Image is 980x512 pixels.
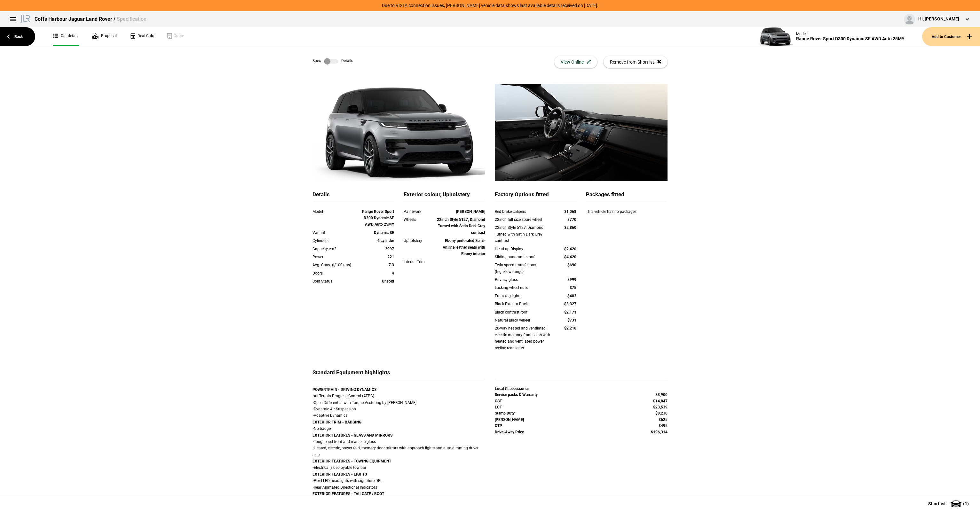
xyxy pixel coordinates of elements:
[495,246,552,252] div: Head-up Display
[437,217,485,235] strong: 22inch Style 5127, Diamond Turned with Satin Dark Grey contrast
[312,369,485,380] div: Standard Equipment highlights
[312,191,394,202] div: Details
[362,209,394,227] strong: Range Rover Sport D300 Dynamic SE AWD Auto 25MY
[586,191,668,202] div: Packages fitted
[495,405,502,409] strong: LCT
[312,492,384,496] strong: EXTERIOR FEATURES - TAILGATE / BOOT
[586,208,668,221] div: This vehicle has no packages
[495,301,552,307] div: Black Exterior Pack
[312,459,391,463] strong: EXTERIOR FEATURES - TOWING EQUIPMENT
[312,278,361,284] div: Sold Status
[495,423,502,428] strong: CTP
[117,16,146,22] span: Specification
[312,433,392,438] strong: EXTERIOR FEATURES - GLASS AND MIRRORS
[495,411,515,415] strong: Stamp Duty
[567,318,576,322] strong: $731
[659,423,668,428] strong: $495
[495,191,576,202] div: Factory Options fitted
[564,225,576,230] strong: $2,860
[404,208,436,215] div: Paintwork
[564,255,576,259] strong: $4,420
[564,302,576,306] strong: $3,327
[312,472,367,477] strong: EXTERIOR FEATURES - LIGHTS
[495,208,552,215] div: Red brake calipers
[382,279,394,283] strong: Unsold
[796,32,905,36] div: Model
[312,254,361,260] div: Power
[374,230,394,235] strong: Dynamic SE
[554,56,597,68] button: View Online
[495,262,552,275] div: Twin-speed transfer box (high/low range)
[495,392,538,397] strong: Service packs & Warranty
[922,27,980,46] button: Add to Customer
[385,247,394,251] strong: 2997
[567,294,576,298] strong: $403
[377,238,394,243] strong: 6 cylinder
[567,263,576,267] strong: $690
[604,56,668,68] button: Remove from Shortlist
[919,496,980,512] button: Shortlist(1)
[564,247,576,251] strong: $2,420
[495,216,552,223] div: 22inch full size spare wheel
[651,430,668,434] strong: $196,314
[495,284,552,291] div: Locking wheel nuts
[495,309,552,315] div: Black contrast roof
[567,277,576,282] strong: $999
[653,399,668,403] strong: $14,847
[495,254,552,260] div: Sliding panoramic roof
[495,430,524,434] strong: Drive-Away Price
[655,392,668,397] strong: $3,900
[918,16,959,22] div: Hi, [PERSON_NAME]
[564,209,576,214] strong: $1,068
[796,36,905,42] div: Range Rover Sport D300 Dynamic SE AWD Auto 25MY
[404,191,485,202] div: Exterior colour, Upholstery
[312,270,361,276] div: Doors
[404,237,436,244] div: Upholstery
[653,405,668,409] strong: $23,539
[312,58,353,65] div: Spec Details
[659,417,668,422] strong: $625
[312,237,361,244] div: Cylinders
[495,325,552,351] div: 20-way heated and ventilated, electric memory front seats with heated and ventilated power reclin...
[495,386,529,391] strong: Local fit accessories
[963,501,969,506] span: ( 1 )
[130,27,154,46] a: Deal Calc
[495,317,552,323] div: Natural Black veneer
[404,259,436,265] div: Interior Trim
[392,271,394,275] strong: 4
[570,285,576,290] strong: $75
[456,209,485,214] strong: [PERSON_NAME]
[312,387,376,392] strong: POWERTRAIN - DRIVING DYNAMICS
[655,411,668,415] strong: $8,230
[312,420,361,424] strong: EXTERIOR TRIM - BADGING
[495,276,552,283] div: Privacy glass
[495,293,552,299] div: Front fog lights
[567,217,576,222] strong: $770
[495,224,552,244] div: 22inch Style 5127, Diamond Turned with Satin Dark Grey contrast
[564,310,576,314] strong: $2,171
[312,262,361,268] div: Avg. Cons. (l/100kms)
[387,255,394,259] strong: 221
[495,417,524,422] strong: [PERSON_NAME]
[35,16,146,23] div: Coffs Harbour Jaguar Land Rover /
[312,208,361,215] div: Model
[564,326,576,330] strong: $2,210
[443,238,485,256] strong: Ebony perforated Semi-Aniline leather seats with Ebony interior
[19,14,31,23] img: landrover.png
[312,246,361,252] div: Capacity cm3
[495,399,502,403] strong: GST
[312,229,361,236] div: Variant
[92,27,117,46] a: Proposal
[389,263,394,267] strong: 7.3
[53,27,79,46] a: Car details
[928,501,946,506] span: Shortlist
[404,216,436,223] div: Wheels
